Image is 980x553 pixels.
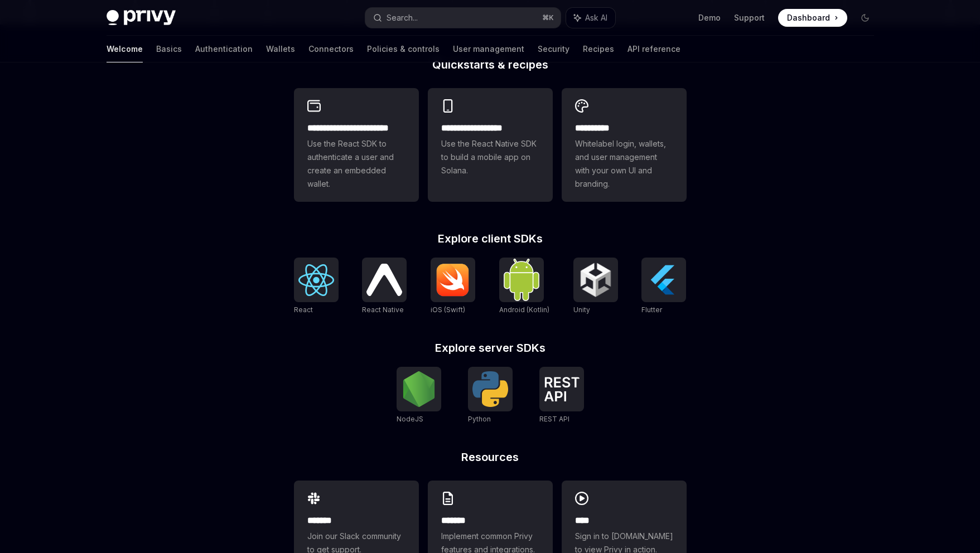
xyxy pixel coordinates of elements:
span: Ask AI [585,12,607,23]
img: React [298,264,334,296]
img: Unity [578,262,614,298]
a: UnityUnity [573,258,618,316]
h2: Quickstarts & recipes [294,59,687,70]
img: NodeJS [401,371,437,407]
a: NodeJSNodeJS [397,367,441,425]
img: dark logo [107,10,176,26]
img: Flutter [646,262,682,298]
span: Android (Kotlin) [499,305,549,314]
a: Support [734,12,765,23]
button: Toggle dark mode [856,9,874,27]
button: Ask AI [566,8,615,28]
img: iOS (Swift) [435,263,471,297]
a: Recipes [583,36,614,62]
a: Wallets [266,36,295,62]
a: Dashboard [778,9,847,27]
span: Python [468,415,491,423]
h2: Explore client SDKs [294,233,687,244]
a: Policies & controls [367,36,440,62]
div: Search... [387,11,418,25]
span: iOS (Swift) [431,305,465,314]
span: Use the React SDK to authenticate a user and create an embedded wallet. [307,137,405,191]
a: iOS (Swift)iOS (Swift) [431,258,475,316]
a: PythonPython [468,367,513,425]
a: REST APIREST API [539,367,584,425]
span: Unity [573,305,590,314]
a: FlutterFlutter [641,258,686,316]
a: Authentication [195,36,253,62]
span: Use the React Native SDK to build a mobile app on Solana. [441,137,539,177]
span: ⌘ K [542,13,554,22]
span: React [294,305,313,314]
a: **** **** **** ***Use the React Native SDK to build a mobile app on Solana. [428,88,553,202]
a: Android (Kotlin)Android (Kotlin) [499,258,549,316]
a: API reference [627,36,680,62]
img: REST API [544,377,580,401]
span: Flutter [641,305,662,314]
a: **** *****Whitelabel login, wallets, and user management with your own UI and branding. [562,88,687,202]
a: Basics [156,36,182,62]
span: Whitelabel login, wallets, and user management with your own UI and branding. [575,137,673,191]
a: React NativeReact Native [362,258,407,316]
img: Python [472,371,508,407]
span: React Native [362,305,404,314]
span: NodeJS [397,415,423,423]
a: User management [453,36,524,62]
span: REST API [539,415,569,423]
a: Welcome [107,36,143,62]
a: Connectors [308,36,354,62]
a: Security [538,36,569,62]
h2: Resources [294,452,687,463]
h2: Explore server SDKs [294,342,687,353]
span: Dashboard [787,12,830,23]
a: Demo [698,12,721,23]
img: Android (Kotlin) [504,259,539,300]
img: React Native [366,264,402,295]
a: ReactReact [294,258,339,316]
button: Search...⌘K [365,8,561,28]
